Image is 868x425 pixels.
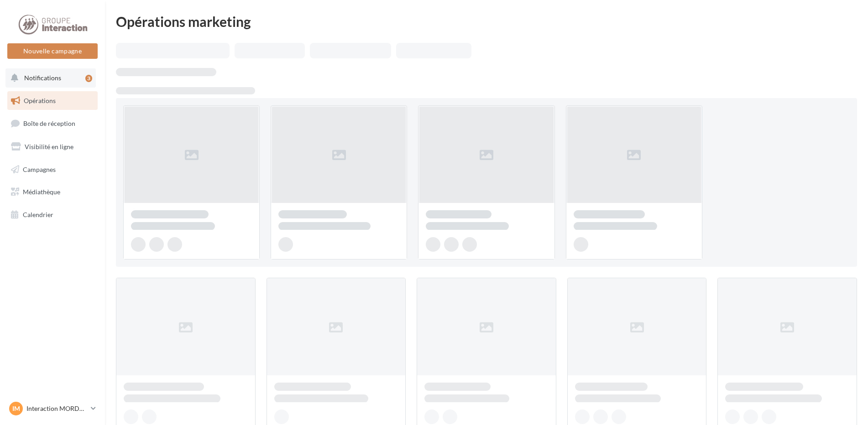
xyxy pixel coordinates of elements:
[5,205,99,224] a: Calendrier
[5,160,99,179] a: Campagnes
[116,15,857,28] div: Opérations marketing
[23,188,60,196] span: Médiathèque
[23,211,53,218] span: Calendrier
[24,74,61,82] span: Notifications
[5,114,99,133] a: Boîte de réception
[23,119,75,127] span: Boîte de réception
[7,400,98,417] a: IM Interaction MORDELLES
[5,91,99,110] a: Opérations
[5,68,96,88] button: Notifications 3
[24,97,56,104] span: Opérations
[7,43,98,59] button: Nouvelle campagne
[85,75,92,82] div: 3
[5,137,99,156] a: Visibilité en ligne
[23,165,56,173] span: Campagnes
[12,404,20,413] span: IM
[5,182,99,202] a: Médiathèque
[25,143,73,150] span: Visibilité en ligne
[26,404,87,413] p: Interaction MORDELLES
